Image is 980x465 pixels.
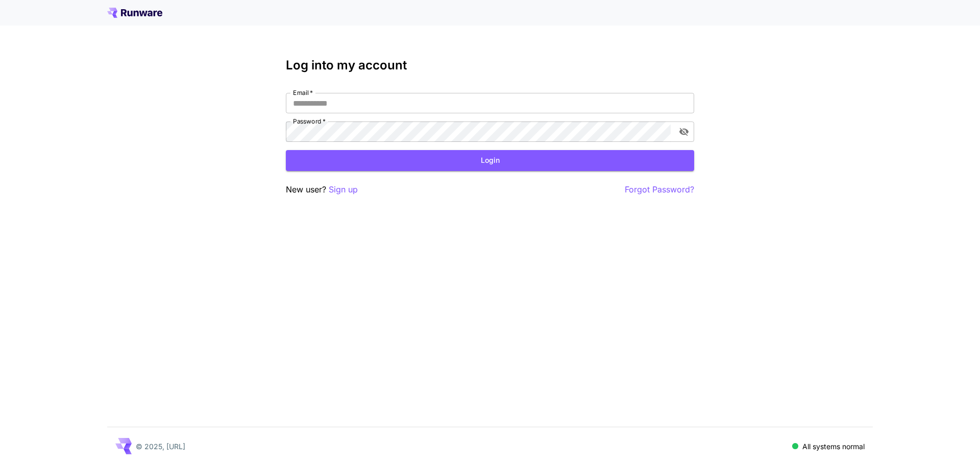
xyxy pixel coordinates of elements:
[625,183,694,196] button: Forgot Password?
[293,88,313,97] label: Email
[286,150,694,171] button: Login
[136,441,185,452] p: © 2025, [URL]
[802,441,865,452] p: All systems normal
[286,58,694,72] h3: Log into my account
[675,123,693,141] button: toggle password visibility
[293,117,326,126] label: Password
[286,183,358,196] p: New user?
[329,183,358,196] button: Sign up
